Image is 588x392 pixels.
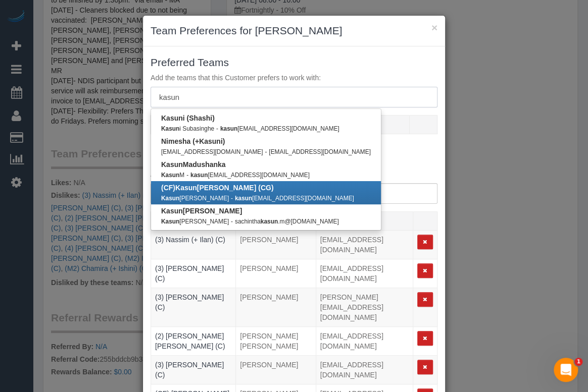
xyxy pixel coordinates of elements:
strong: kasun [261,218,278,225]
small: [EMAIL_ADDRESS][DOMAIN_NAME] [190,172,310,179]
small: - [231,218,233,225]
p: Add the teams that this Customer prefers to work with: [151,73,437,83]
small: M [161,172,184,179]
a: KasunMadushanka KasunM - kasun[EMAIL_ADDRESS][DOMAIN_NAME] [151,158,381,181]
small: i Subasinghe [161,125,214,132]
a: Nimesha (+Kasuni) [EMAIL_ADDRESS][DOMAIN_NAME] - [EMAIL_ADDRESS][DOMAIN_NAME] [151,135,381,158]
strong: Kasun [161,114,183,122]
button: × [431,22,437,33]
a: (3) [PERSON_NAME] (C) [155,264,224,283]
b: [PERSON_NAME] [161,207,242,215]
a: (3) [PERSON_NAME] (C) [155,293,224,311]
a: Kasun[PERSON_NAME] Kasun[PERSON_NAME] - sachinthakasun.m@[DOMAIN_NAME] [151,204,381,228]
a: (CF)Kasun[PERSON_NAME] (CG) Kasun[PERSON_NAME] - kasun[EMAIL_ADDRESS][DOMAIN_NAME] [151,181,381,204]
small: [EMAIL_ADDRESS][DOMAIN_NAME] [220,125,339,132]
td: Team [151,259,236,288]
td: Email [316,259,413,288]
small: [EMAIL_ADDRESS][DOMAIN_NAME] [161,148,263,155]
small: - [265,148,267,155]
small: [EMAIL_ADDRESS][DOMAIN_NAME] [269,148,371,155]
input: Search team by Title, Name or Email [151,87,437,107]
strong: kasun [190,172,208,179]
td: Name [236,356,316,384]
small: [PERSON_NAME] [161,218,229,225]
strong: Kasun [175,184,197,192]
td: Team [151,288,236,327]
h3: Preferred Teams [151,57,437,68]
strong: Kasun [161,125,179,132]
b: Madushanka [161,160,226,169]
td: Name [236,288,316,327]
strong: kasun [220,125,237,132]
a: (2) [PERSON_NAME] [PERSON_NAME] (C) [155,332,225,350]
td: Email [316,356,413,384]
small: [EMAIL_ADDRESS][DOMAIN_NAME] [235,195,354,202]
strong: Kasun [161,218,179,225]
iframe: Intercom live chat [554,358,578,382]
td: Team [151,356,236,384]
strong: Kasun [161,207,183,215]
a: Kasuni (Shashi) Kasuni Subasinghe - kasun[EMAIL_ADDRESS][DOMAIN_NAME] [151,111,381,135]
small: sachintha .m@[DOMAIN_NAME] [235,218,339,225]
td: Name [236,231,316,259]
td: Team [151,231,236,259]
span: 1 [574,358,582,366]
strong: Kasun [161,160,183,169]
small: - [186,172,188,179]
a: (3) Nassim (+ Ilan) (C) [155,236,225,244]
td: Name [236,327,316,356]
b: (CF) [PERSON_NAME] (CG) [161,184,273,192]
td: Name [236,259,316,288]
small: [PERSON_NAME] [161,195,229,202]
a: (3) [PERSON_NAME] (C) [155,361,224,379]
strong: kasun [235,195,252,202]
small: - [216,125,218,132]
strong: Kasun [161,172,179,179]
td: Email [316,288,413,327]
h3: Team Preferences for [PERSON_NAME] [151,23,437,38]
strong: Kasun [199,137,221,145]
small: - [231,195,233,202]
strong: Kasun [161,195,179,202]
td: Team [151,327,236,356]
b: Nimesha (+ i) [161,137,225,145]
b: i (Shashi) [161,114,215,122]
td: Email [316,327,413,356]
td: Email [316,231,413,259]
